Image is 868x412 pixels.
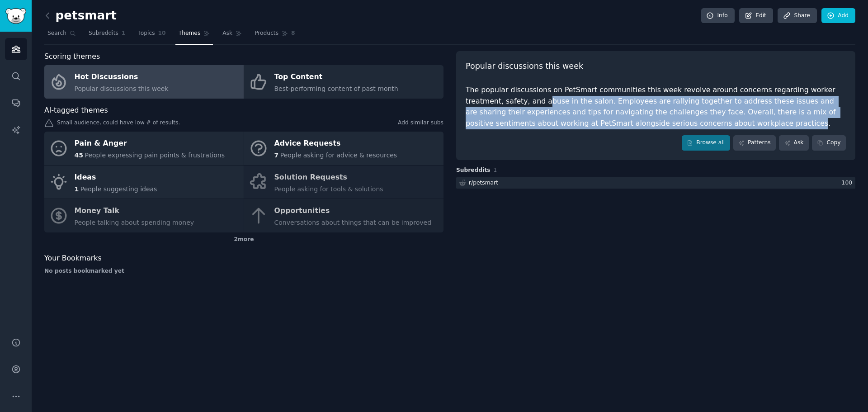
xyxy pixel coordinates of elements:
a: Search [44,26,79,45]
span: People suggesting ideas [80,185,157,193]
a: Top ContentBest-performing content of past month [244,65,443,99]
a: Subreddits1 [85,26,128,45]
a: Ask [219,26,245,45]
div: No posts bookmarked yet [44,267,443,275]
div: 2 more [44,232,443,247]
a: Patterns [733,135,776,151]
div: Pain & Anger [75,137,225,151]
span: Ask [222,29,232,38]
a: Share [778,8,816,24]
span: Best-performing content of past month [274,85,398,92]
div: Hot Discussions [75,70,169,85]
a: Add [821,8,855,24]
a: Advice Requests7People asking for advice & resources [244,132,443,165]
span: Products [255,29,278,38]
span: People asking for advice & resources [280,152,397,159]
img: GummySearch logo [5,8,26,24]
span: Topics [138,29,155,38]
div: Top Content [274,70,398,85]
span: Subreddits [89,29,118,38]
span: Your Bookmarks [44,253,102,264]
div: Small audience, could have low # of results. [44,119,443,128]
a: Pain & Anger45People expressing pain points & frustrations [44,132,244,165]
a: Info [701,8,735,24]
span: 1 [122,29,126,38]
span: 8 [291,29,295,38]
span: 10 [158,29,166,38]
a: r/petsmart100 [456,177,855,189]
span: Popular discussions this week [75,85,169,92]
span: 1 [494,167,497,173]
div: Ideas [75,170,157,185]
div: 100 [842,179,855,187]
span: Scoring themes [44,51,100,62]
a: Ask [779,135,809,151]
a: Edit [739,8,773,24]
h2: petsmart [44,9,117,23]
span: Themes [179,29,201,38]
a: Ideas1People suggesting ideas [44,166,244,199]
span: 1 [75,185,79,193]
div: The popular discussions on PetSmart communities this week revolve around concerns regarding worke... [466,85,846,129]
span: 7 [274,152,279,159]
span: Search [47,29,66,38]
div: Advice Requests [274,137,397,151]
a: Add similar subs [398,119,443,128]
div: r/ petsmart [469,179,498,187]
span: Popular discussions this week [466,61,583,72]
a: Topics10 [135,26,169,45]
span: AI-tagged themes [44,105,108,116]
span: 45 [75,152,83,159]
a: Themes [175,26,213,45]
span: Subreddits [456,166,491,175]
a: Browse all [682,135,730,151]
a: Hot DiscussionsPopular discussions this week [44,65,244,99]
button: Copy [812,135,846,151]
a: Products8 [251,26,298,45]
span: People expressing pain points & frustrations [85,152,225,159]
